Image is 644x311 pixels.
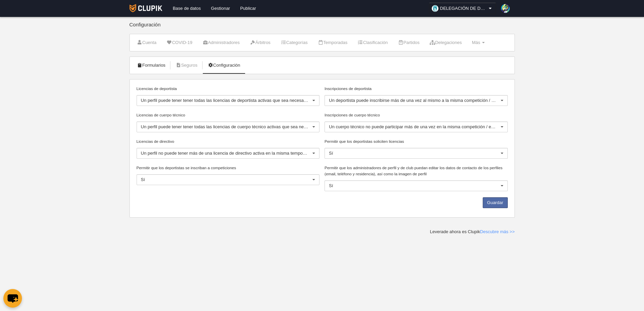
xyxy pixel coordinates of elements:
[329,151,333,156] span: Sí
[468,38,488,48] a: Más
[141,98,309,103] span: Un perfil puede tener tener todas las licencias de deportista activas que sea necesario
[440,5,487,12] span: DELEGACIÓN DE DEPORTES AYUNTAMIENTO DE [GEOGRAPHIC_DATA]
[133,60,169,70] a: Formularios
[172,60,201,70] a: Seguros
[141,124,318,129] span: Un perfil puede tener tener todas las licencias de cuerpo técnico activas que sea necesario
[137,112,320,118] label: Licencias de cuerpo técnico
[314,38,351,48] a: Temporadas
[199,38,243,48] a: Administradores
[354,38,391,48] a: Clasificación
[329,183,333,188] span: Sí
[325,138,508,145] label: Permitir que los deportistas soliciten licencias
[429,3,496,14] a: DELEGACIÓN DE DEPORTES AYUNTAMIENTO DE [GEOGRAPHIC_DATA]
[141,177,145,182] span: Sí
[325,86,508,92] label: Inscripciones de deportista
[430,229,515,235] div: Leverade ahora es Clupik
[426,38,466,48] a: Delegaciones
[246,38,274,48] a: Árbitros
[137,138,320,145] label: Licencias de directivo
[129,4,162,12] img: Clupik
[501,4,510,13] img: 78ZWLbJKXIvUIDVCcvBskCy1.30x30.jpg
[325,112,508,118] label: Inscripciones de cuerpo técnico
[137,165,320,171] label: Permitir que los deportistas se inscriban a competiciones
[329,98,505,103] span: Un deportista puede inscribirse más de una vez al mismo a la misma competición / evento
[325,165,508,177] label: Permitir que los administradores de perfil y de club puedan editar los datos de contacto de los p...
[483,197,508,208] button: Guardar
[137,86,320,92] label: Licencias de deportista
[329,124,502,129] span: Un cuerpo técnico no puede participar más de una vez en la misma competición / evento
[129,22,515,34] div: Configuración
[277,38,311,48] a: Categorías
[480,229,515,234] a: Descubre más >>
[133,38,160,48] a: Cuenta
[432,5,438,12] img: OaW5YbJxXZzo.30x30.jpg
[3,289,22,308] button: chat-button
[141,151,312,156] span: Un perfil no puede tener más de una licencia de directivo activa en la misma temporada
[394,38,423,48] a: Partidos
[204,60,244,70] a: Configuración
[472,40,480,45] span: Más
[163,38,196,48] a: COVID-19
